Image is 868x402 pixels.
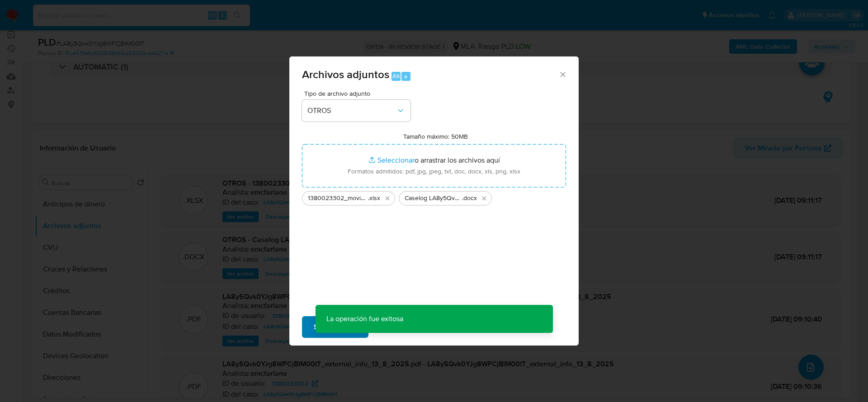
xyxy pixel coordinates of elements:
[558,70,566,78] button: Cerrar
[392,72,400,80] span: Alt
[403,132,468,140] label: Tamaño máximo: 50MB
[308,194,368,203] span: 1380023302_movimientos
[384,317,413,337] span: Cancelar
[302,187,566,206] ul: Archivos seleccionados
[479,193,490,204] button: Eliminar Caselog LA8y5Qvk0YJg8WFCjBIM00tT_2025_07_28_11_22_34.docx
[307,106,396,115] span: OTROS
[304,90,413,97] span: Tipo de archivo adjunto
[302,66,389,82] span: Archivos adjuntos
[462,194,477,203] span: .docx
[302,100,410,122] button: OTROS
[368,194,380,203] span: .xlsx
[405,194,462,203] span: Caselog LA8y5Qvk0YJg8WFCjBIM00tT_2025_07_28_11_22_34
[302,316,368,338] button: Subir archivo
[316,305,414,333] p: La operación fue exitosa
[382,193,393,204] button: Eliminar 1380023302_movimientos.xlsx
[314,317,357,337] span: Subir archivo
[404,72,407,80] span: a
